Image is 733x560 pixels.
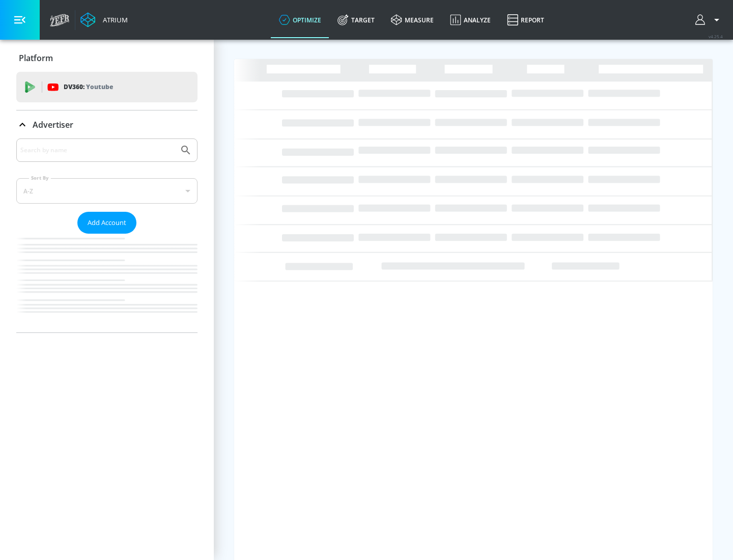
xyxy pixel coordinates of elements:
span: v 4.25.4 [709,34,723,39]
a: measure [383,2,442,38]
p: Platform [19,52,53,64]
div: DV360: Youtube [16,72,198,102]
div: A-Z [16,178,198,204]
p: Youtube [86,81,113,92]
div: Platform [16,44,198,72]
a: Analyze [442,2,499,38]
span: Add Account [88,217,126,229]
button: Add Account [77,212,136,234]
p: Advertiser [33,119,73,130]
label: Sort By [29,175,51,181]
a: optimize [271,2,329,38]
div: Atrium [99,15,128,24]
nav: list of Advertiser [16,234,198,332]
div: Advertiser [16,138,198,332]
a: Atrium [80,12,128,27]
p: DV360: [64,81,113,93]
input: Search by name [20,144,175,157]
div: Advertiser [16,110,198,139]
a: Report [499,2,552,38]
a: Target [329,2,383,38]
